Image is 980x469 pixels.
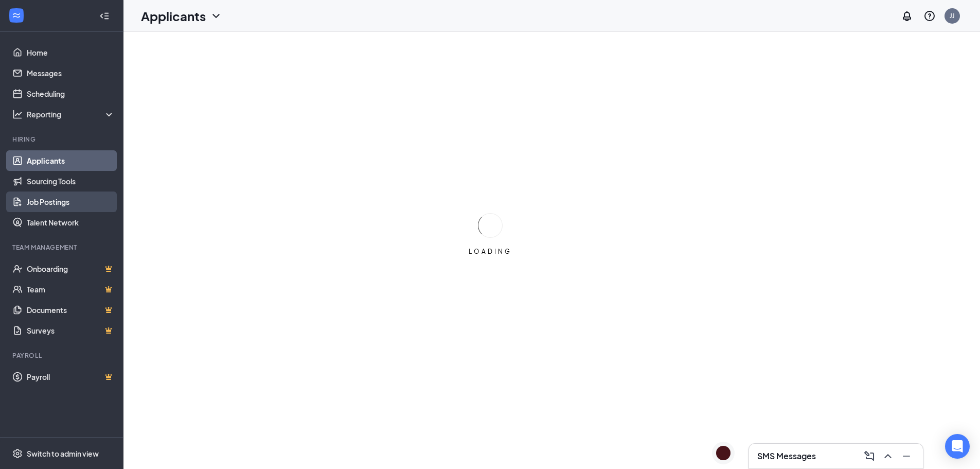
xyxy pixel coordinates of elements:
a: Job Postings [27,192,115,212]
div: LOADING [465,247,516,256]
svg: Minimize [900,450,913,462]
svg: Analysis [12,109,23,119]
svg: Notifications [901,10,913,22]
a: SurveysCrown [27,320,115,341]
svg: Settings [12,448,23,459]
svg: ChevronDown [210,10,222,22]
a: TeamCrown [27,279,115,300]
div: Reporting [27,109,115,119]
div: Switch to admin view [27,448,99,459]
svg: QuestionInfo [923,10,936,22]
a: Home [27,42,115,63]
a: Talent Network [27,212,115,233]
a: Scheduling [27,83,115,104]
button: ChevronUp [880,448,896,464]
div: Team Management [12,243,113,252]
button: Minimize [898,448,915,464]
button: ComposeMessage [861,448,878,464]
svg: Collapse [99,11,110,21]
div: Hiring [12,135,113,144]
div: Open Intercom Messenger [945,434,970,459]
svg: ComposeMessage [863,450,876,462]
h1: Applicants [141,7,206,25]
a: PayrollCrown [27,367,115,387]
h3: SMS Messages [757,450,816,462]
a: OnboardingCrown [27,258,115,279]
div: Payroll [12,351,113,360]
svg: WorkstreamLogo [11,10,22,21]
a: Messages [27,63,115,83]
a: Applicants [27,150,115,171]
div: JJ [950,11,955,20]
a: Sourcing Tools [27,171,115,192]
svg: ChevronUp [882,450,894,462]
a: DocumentsCrown [27,300,115,320]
